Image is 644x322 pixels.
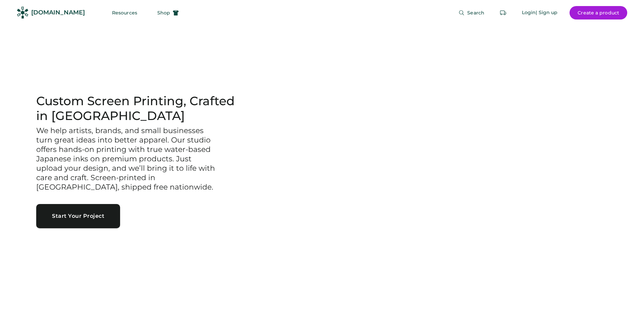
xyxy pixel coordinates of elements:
[149,6,187,19] button: Shop
[104,6,145,19] button: Resources
[36,126,217,192] h3: We help artists, brands, and small businesses turn great ideas into better apparel. Our studio of...
[522,9,536,16] div: Login
[570,6,627,19] button: Create a product
[467,10,484,15] span: Search
[536,9,557,16] div: | Sign up
[31,8,85,17] div: [DOMAIN_NAME]
[36,94,246,123] h1: Custom Screen Printing, Crafted in [GEOGRAPHIC_DATA]
[496,6,510,19] button: Retrieve an order
[17,7,29,18] img: Rendered Logo - Screens
[157,10,170,15] span: Shop
[36,204,120,228] button: Start Your Project
[450,6,492,19] button: Search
